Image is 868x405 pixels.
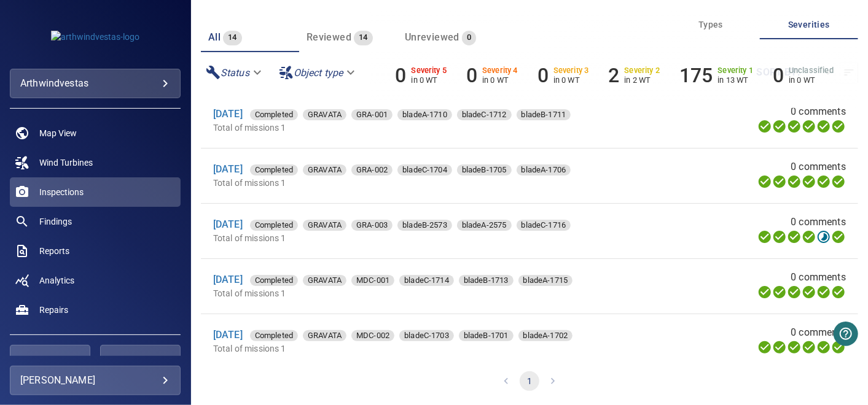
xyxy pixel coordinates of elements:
p: Total of missions 1 [213,121,665,134]
svg: ML Processing 100% [802,174,816,189]
span: Wind Turbines [39,156,93,169]
span: 14 [223,31,242,45]
span: Analytics [39,274,74,287]
svg: Uploading 100% [757,119,772,134]
button: Reset [100,345,181,374]
span: MDC-002 [351,330,394,342]
span: GRA-002 [351,164,393,176]
a: map noActive [10,118,181,148]
div: GRAVATA [303,109,346,120]
span: GRAVATA [303,164,346,176]
h6: 0 [773,64,784,87]
span: 0 comments [791,325,846,340]
svg: Data Formatted 100% [772,229,787,244]
div: bladeA-1710 [397,109,452,120]
a: reports noActive [10,236,181,266]
svg: Uploading 100% [757,340,772,355]
div: Completed [250,330,298,341]
svg: Classification 100% [831,340,846,355]
svg: Matching 100% [816,340,831,355]
svg: Classification 100% [831,119,846,134]
li: Severity 4 [466,64,518,87]
span: Completed [250,330,298,342]
p: in 0 WT [412,75,447,85]
svg: Data Formatted 100% [772,119,787,134]
span: GRA-001 [351,109,393,121]
span: Completed [250,274,298,287]
a: analytics noActive [10,266,181,295]
span: bladeA-1702 [518,330,573,342]
span: bladeC-1704 [397,164,452,176]
li: Severity 5 [395,64,447,87]
h6: Unclassified [789,66,834,75]
svg: Data Formatted 100% [772,174,787,189]
span: GRAVATA [303,330,346,342]
span: Findings [39,215,72,228]
span: bladeB-1711 [517,109,571,121]
span: 0 comments [791,104,846,119]
p: Total of missions 1 [213,177,665,189]
svg: Matching 100% [816,119,831,134]
svg: Selecting 100% [787,229,802,244]
svg: Uploading 100% [757,285,772,299]
svg: Selecting 100% [787,119,802,134]
a: [DATE] [213,218,243,230]
button: Apply [10,345,90,374]
div: MDC-002 [351,330,394,341]
span: bladeC-1716 [517,219,571,231]
svg: Data Formatted 100% [772,340,787,355]
span: GRAVATA [303,219,346,231]
a: findings noActive [10,207,181,236]
div: GRAVATA [303,330,346,341]
span: bladeC-1712 [457,109,512,121]
span: All [208,31,221,43]
span: bladeA-1706 [517,164,571,176]
svg: Uploading 100% [757,229,772,244]
span: bladeC-1714 [399,274,454,287]
div: Completed [250,275,298,286]
span: Unreviewed [405,31,459,43]
a: [DATE] [213,163,243,175]
span: bladeA-1715 [518,274,573,287]
span: 0 comments [791,270,846,285]
div: MDC-001 [351,275,394,286]
svg: Selecting 100% [787,174,802,189]
span: bladeC-1703 [399,330,454,342]
h6: 0 [538,64,549,87]
li: Severity Unclassified [773,64,834,87]
p: Total of missions 1 [213,342,667,355]
svg: Classification 100% [831,229,846,244]
li: Severity 2 [608,64,660,87]
div: GRA-002 [351,164,393,175]
div: bladeC-1704 [397,164,452,175]
span: Map View [39,127,77,139]
li: Severity 1 [679,64,753,87]
p: Total of missions 1 [213,232,665,244]
a: [DATE] [213,108,243,120]
span: 0 comments [791,160,846,174]
div: bladeB-1705 [457,164,512,175]
svg: Data Formatted 100% [772,285,787,299]
span: bladeA-1710 [397,109,452,121]
span: Completed [250,164,298,176]
h6: 0 [395,64,406,87]
span: bladeB-2573 [397,219,452,231]
span: bladeA-2575 [457,219,512,231]
span: Reports [39,245,69,257]
div: bladeC-1703 [399,330,454,341]
svg: Classification 100% [831,285,846,299]
p: in 0 WT [789,75,834,85]
h6: 2 [608,64,619,87]
a: windturbines noActive [10,148,181,177]
em: Object type [294,67,343,79]
h6: 175 [679,64,713,87]
svg: Matching 3% [816,229,831,244]
div: bladeA-1715 [518,275,573,286]
span: Repairs [39,304,68,316]
a: inspections active [10,177,181,207]
span: Types [669,17,753,33]
h6: 0 [466,64,477,87]
div: GRAVATA [303,164,346,175]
